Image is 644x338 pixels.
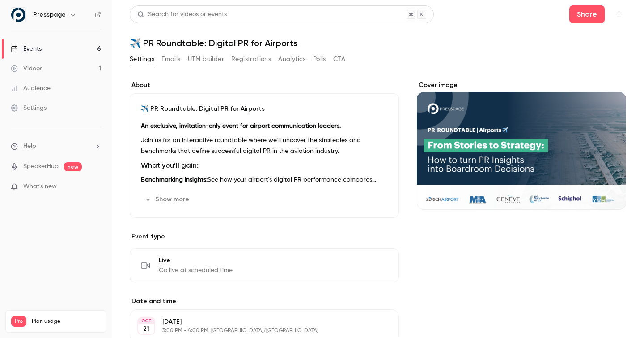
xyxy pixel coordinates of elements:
span: Live [159,256,233,265]
label: About [130,81,399,90]
section: Cover image [417,81,626,210]
h3: What you’ll gain: [141,160,388,171]
label: Date and time [130,297,399,306]
button: Show more [141,192,195,207]
p: See how your airport’s digital PR performance compares against peers worldwide, and learn the ind... [141,174,388,185]
p: 3:00 PM - 4:00 PM, [GEOGRAPHIC_DATA]/[GEOGRAPHIC_DATA] [162,327,352,334]
button: Emails [161,52,180,66]
span: Pro [11,316,26,327]
button: UTM builder [188,52,224,66]
a: SpeakerHub [23,162,59,171]
span: Help [23,142,36,151]
p: Event type [130,232,399,241]
img: Presspage [11,8,25,22]
button: Share [569,5,605,23]
span: What's new [23,182,57,191]
h1: ✈️ PR Roundtable: Digital PR for Airports [130,38,626,48]
button: Analytics [278,52,306,66]
div: Settings [11,104,47,113]
div: Events [11,44,42,53]
p: 21 [143,325,149,334]
span: Plan usage [32,318,101,325]
strong: Benchmarking insights: [141,177,208,183]
div: OCT [138,318,154,324]
button: Settings [130,52,154,66]
h6: Presspage [33,10,66,19]
button: Polls [313,52,326,66]
strong: An exclusive, invitation-only event for airport communication leaders. [141,123,341,129]
label: Cover image [417,81,626,90]
div: Audience [11,84,51,93]
p: Join us for an interactive roundtable where we’ll uncover the strategies and benchmarks that defi... [141,135,388,156]
span: Go live at scheduled time [159,266,233,275]
p: ✈️ PR Roundtable: Digital PR for Airports [141,104,388,113]
div: Videos [11,64,42,73]
li: help-dropdown-opener [11,142,101,151]
button: CTA [333,52,345,66]
button: Registrations [231,52,271,66]
span: new [64,162,82,171]
p: [DATE] [162,317,352,326]
iframe: Noticeable Trigger [90,183,101,191]
div: Search for videos or events [137,10,227,19]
